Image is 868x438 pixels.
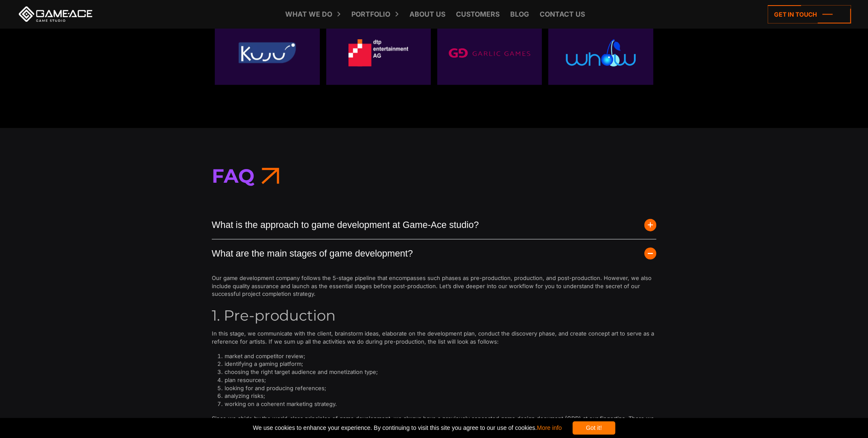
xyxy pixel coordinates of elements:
[441,31,539,76] img: Garlic games logo
[212,211,657,239] button: What is the approach to game development at Game-Ace studio?
[212,330,657,346] p: In this stage, we communicate with the client, brainstorm ideas, elaborate on the development pla...
[225,400,657,408] li: working on a coherent marketing strategy.
[225,368,657,376] li: choosing the right target audience and monetization type;
[225,352,657,360] li: market and competitor review;
[552,39,650,67] img: Whow games logo
[348,39,408,67] img: Dtp entertainment logo
[225,376,657,384] li: plan resources;
[225,384,657,392] li: looking for and producing references;
[212,274,657,298] p: Our game development company follows the 5-stage pipeline that encompasses such phases as pre-pro...
[225,360,657,368] li: identifying a gaming platform;
[233,37,302,69] img: Kuju logo
[212,239,657,268] button: What are the main stages of game development?
[225,392,657,400] li: analyzing risks;
[212,164,254,187] span: Faq
[212,415,657,431] p: Since we abide by the world-class principles of game development, we always have a previously con...
[573,421,615,435] div: Got it!
[768,5,851,23] a: Get in touch
[537,424,561,431] a: More info
[212,308,657,324] h4: 1. Pre-production
[253,421,561,435] span: We use cookies to enhance your experience. By continuing to visit this site you agree to our use ...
